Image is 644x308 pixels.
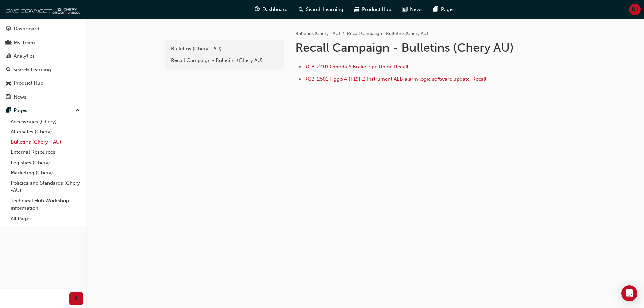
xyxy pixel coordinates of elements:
[3,104,83,117] button: Pages
[3,37,83,49] a: My Team
[168,55,282,66] a: Recall Campaign - Bulletins (Chery AU)
[14,52,35,60] div: Analytics
[3,3,80,16] img: oneconnect
[295,40,515,55] h1: Recall Campaign - Bulletins (Chery AU)
[304,64,408,70] a: RCB-2401 Omoda 5 Brake Pipe Union Recall
[6,67,11,73] span: search-icon
[362,6,391,13] span: Product Hub
[8,127,83,137] a: Aftersales (Chery)
[8,117,83,127] a: Accessories (Chery)
[8,158,83,168] a: Logistics (Chery)
[14,107,28,114] div: Pages
[6,80,11,86] span: car-icon
[632,6,638,13] span: NK
[402,5,407,14] span: news-icon
[441,6,455,13] span: Pages
[262,6,288,13] span: Dashboard
[13,66,51,74] div: Search Learning
[6,40,11,46] span: people-icon
[8,178,83,196] a: Policies and Standards (Chery -AU)
[8,168,83,178] a: Marketing (Chery)
[304,76,486,82] a: RCB-2501 Tiggo 4 (T19FL) Instrument AEB alarm logic software update Recall
[428,3,460,16] a: pages-iconPages
[171,57,278,64] div: Recall Campaign - Bulletins (Chery AU)
[74,295,79,303] span: prev-icon
[171,45,278,53] div: Bulletins (Chery - AU)
[14,79,43,87] div: Product Hub
[6,53,11,59] span: chart-icon
[349,3,397,16] a: car-iconProduct Hub
[304,76,486,82] span: RCB-2501 Tiggo 4 (T19FL) Instrument AEB alarm logic software update ﻿ Recall
[6,94,11,100] span: news-icon
[8,213,83,224] a: All Pages
[8,196,83,213] a: Technical Hub Workshop information
[14,25,39,33] div: Dashboard
[8,137,83,147] a: Bulletins (Chery - AU)
[629,4,641,15] button: NK
[621,285,637,301] div: Open Intercom Messenger
[3,91,83,103] a: News
[295,30,340,36] a: Bulletins (Chery - AU)
[397,3,428,16] a: news-iconNews
[75,106,80,115] span: up-icon
[8,147,83,158] a: External Resources
[3,21,83,104] button: DashboardMy TeamAnalyticsSearch LearningProduct HubNews
[14,93,26,101] div: News
[168,43,282,55] a: Bulletins (Chery - AU)
[249,3,293,16] a: guage-iconDashboard
[410,6,423,13] span: News
[299,5,303,14] span: search-icon
[433,5,438,14] span: pages-icon
[293,3,349,16] a: search-iconSearch Learning
[255,5,260,14] span: guage-icon
[3,77,83,89] a: Product Hub
[6,108,11,114] span: pages-icon
[347,30,428,38] li: Recall Campaign - Bulletins (Chery AU)
[3,64,83,76] a: Search Learning
[354,5,359,14] span: car-icon
[14,39,35,47] div: My Team
[6,26,11,32] span: guage-icon
[306,6,343,13] span: Search Learning
[3,50,83,62] a: Analytics
[3,23,83,35] a: Dashboard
